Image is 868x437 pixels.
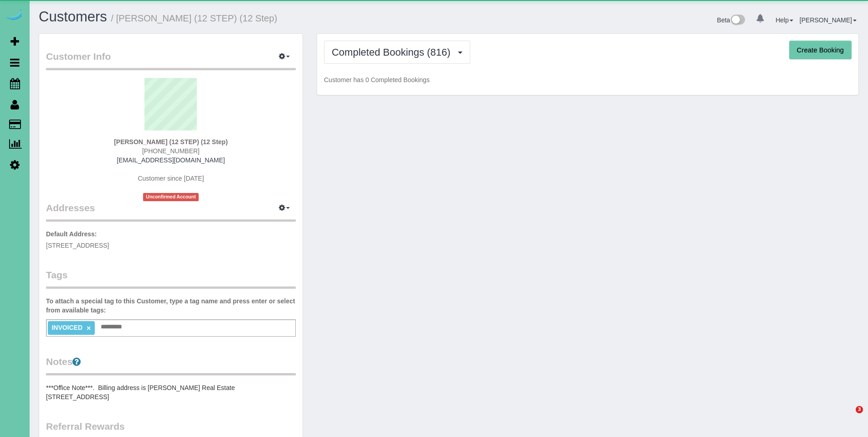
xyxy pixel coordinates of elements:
[800,16,857,24] a: [PERSON_NAME]
[87,324,91,332] a: ×
[138,175,204,182] span: Customer since [DATE]
[46,383,296,401] pre: ***Office Note***. Billing address is [PERSON_NAME] Real Estate [STREET_ADDRESS]
[324,75,852,84] p: Customer has 0 Completed Bookings
[332,47,455,58] span: Completed Bookings (816)
[46,355,296,375] legend: Notes
[856,406,863,413] span: 3
[46,242,109,249] span: [STREET_ADDRESS]
[776,16,793,24] a: Help
[5,9,24,22] img: Automaid Logo
[46,297,296,315] label: To attach a special tag to this Customer, type a tag name and press enter or select from availabl...
[789,41,852,60] button: Create Booking
[111,13,277,23] small: / [PERSON_NAME] (12 STEP) (12 Step)
[717,16,745,24] a: Beta
[51,324,82,331] span: INVOICED
[114,138,228,146] strong: [PERSON_NAME] (12 STEP) (12 Step)
[46,50,296,70] legend: Customer Info
[324,41,470,64] button: Completed Bookings (816)
[46,229,97,239] label: Default Address:
[39,9,107,25] a: Customers
[117,156,225,164] a: [EMAIL_ADDRESS][DOMAIN_NAME]
[143,193,199,201] span: Unconfirmed Account
[730,15,745,26] img: New interface
[142,147,200,155] span: [PHONE_NUMBER]
[837,406,859,428] iframe: Intercom live chat
[46,268,296,289] legend: Tags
